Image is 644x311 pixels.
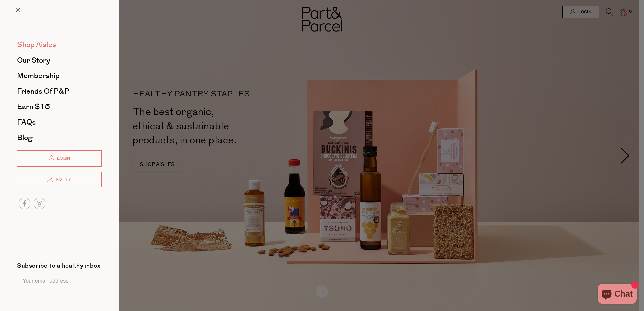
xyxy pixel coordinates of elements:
[17,86,69,97] span: Friends of P&P
[17,172,102,188] a: Notify
[17,117,36,128] span: FAQs
[17,103,102,110] a: Earn $15
[595,284,639,306] inbox-online-store-chat: Shopify online store chat
[17,57,102,64] a: Our Story
[17,55,50,66] span: Our Story
[17,275,90,287] input: Your email address
[17,150,102,167] a: Login
[17,118,102,126] a: FAQs
[17,134,102,141] a: Blog
[17,101,50,112] span: Earn $15
[17,88,102,95] a: Friends of P&P
[55,155,70,161] span: Login
[17,41,102,48] a: Shop Aisles
[54,177,71,182] span: Notify
[17,70,60,81] span: Membership
[17,132,32,143] span: Blog
[17,263,100,271] label: Subscribe to a healthy inbox
[17,39,56,50] span: Shop Aisles
[17,72,102,79] a: Membership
